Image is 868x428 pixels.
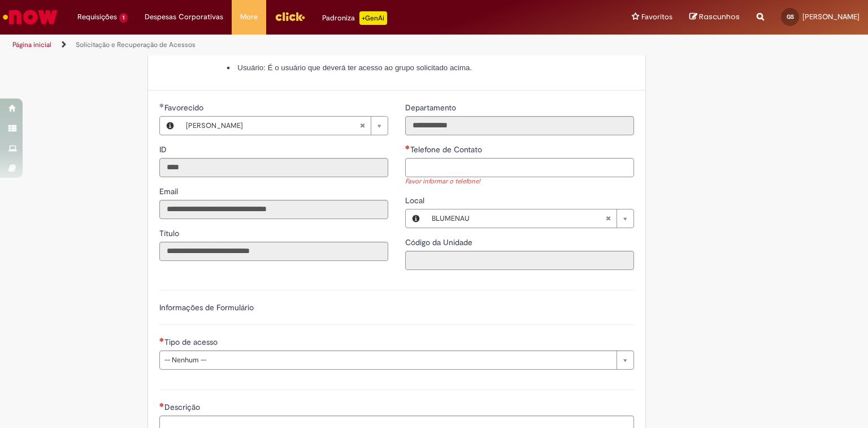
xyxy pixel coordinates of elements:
[8,35,570,55] ul: Trilhas de página
[159,302,254,313] label: Informações de Formulário
[159,337,164,342] span: Necessários
[159,403,164,407] span: Necessários
[159,228,181,238] span: Somente leitura - Título
[405,158,634,177] input: Telefone de Contato
[164,402,202,412] span: Descrição
[354,117,371,135] abbr: Limpar campo Favorecido
[240,11,258,23] span: More
[405,177,634,187] div: Favor informar o telefone!
[76,40,196,49] a: Solicitação e Recuperação de Acessos
[600,209,617,228] abbr: Limpar campo Local
[410,144,484,155] span: Telefone de Contato
[359,11,387,25] p: +GenAi
[405,145,410,149] span: Necessários
[405,102,458,113] label: Somente leitura - Departamento
[405,195,427,206] span: Local
[405,237,475,248] label: Somente leitura - Código da Unidade
[186,117,359,135] span: [PERSON_NAME]
[164,351,611,369] span: -- Nenhum --
[12,40,51,49] a: Página inicial
[802,12,860,22] span: [PERSON_NAME]
[160,117,180,135] button: Favorecido, Visualizar este registro Guilherme Henrique da Silva
[164,337,220,347] span: Tipo de acesso
[641,11,672,23] span: Favoritos
[426,209,633,228] a: BLUMENAULimpar campo Local
[159,144,169,155] span: Somente leitura - ID
[159,200,388,219] input: Email
[405,237,475,247] span: Somente leitura - Código da Unidade
[322,11,387,25] div: Padroniza
[432,209,605,228] span: BLUMENAU
[159,144,169,155] label: Somente leitura - ID
[275,8,305,25] img: click_logo_yellow_360x200.png
[159,158,388,177] input: ID
[1,6,59,28] img: ServiceNow
[689,12,740,23] a: Rascunhos
[227,62,634,73] li: Usuário: É o usuário que deverá ter acesso ao grupo solicitado acima.
[405,102,458,113] span: Somente leitura - Departamento
[164,102,206,113] span: Necessários - Favorecido
[159,242,388,261] input: Título
[159,186,180,197] label: Somente leitura - Email
[159,103,164,108] span: Obrigatório Preenchido
[119,13,128,23] span: 1
[180,117,388,135] a: [PERSON_NAME]Limpar campo Favorecido
[405,116,634,135] input: Departamento
[699,11,740,22] span: Rascunhos
[159,186,180,196] span: Somente leitura - Email
[159,228,181,239] label: Somente leitura - Título
[405,251,634,270] input: Código da Unidade
[406,209,426,228] button: Local, Visualizar este registro BLUMENAU
[145,11,223,23] span: Despesas Corporativas
[77,11,117,23] span: Requisições
[787,13,794,20] span: GS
